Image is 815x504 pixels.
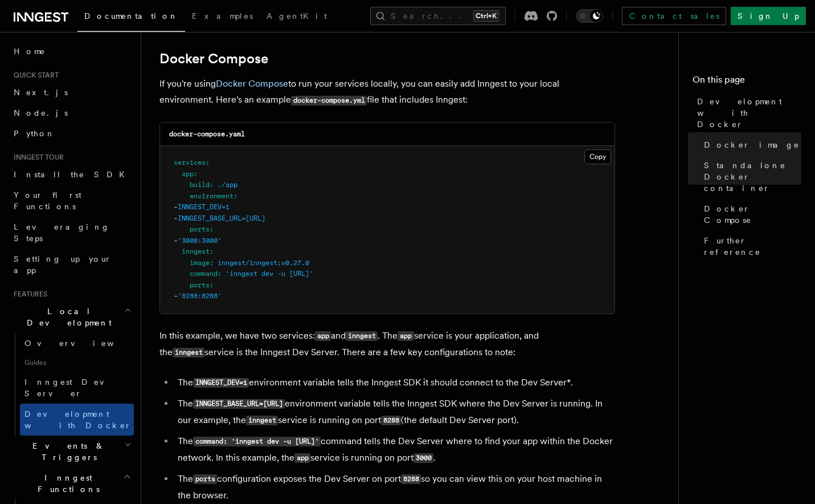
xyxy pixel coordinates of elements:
span: Docker Compose [704,203,801,226]
span: inngest [182,247,210,255]
span: : [234,192,237,200]
code: command: 'inngest dev -u [URL]' [193,437,321,446]
a: Further reference [699,230,801,262]
a: Next.js [9,82,134,103]
button: Copy [584,149,611,164]
span: : [218,270,222,278]
p: If you're using to run your services locally, you can easily add Inngest to your local environmen... [159,76,615,108]
a: Docker image [699,135,801,155]
a: AgentKit [260,3,334,31]
span: image [190,259,210,267]
a: Examples [185,3,260,31]
button: Local Development [9,301,134,333]
code: inngest [173,348,204,357]
div: Local Development [9,333,134,436]
code: docker-compose.yml [291,96,367,105]
code: INNGEST_BASE_URL=[URL] [193,399,285,409]
span: Setting up your app [14,254,112,275]
p: In this example, we have two services: and . The service is your application, and the service is ... [159,328,615,361]
span: Node.js [14,108,68,117]
li: The environment variable tells the Inngest SDK it should connect to the Dev Server*. [174,375,615,391]
code: 3000 [413,453,433,463]
code: inngest [346,331,378,341]
span: Guides [20,353,134,372]
span: Leveraging Steps [14,222,110,243]
span: - [174,203,178,211]
button: Inngest Functions [9,468,134,499]
span: Home [14,46,46,57]
span: ./app [218,181,237,189]
a: Docker Compose [216,78,288,89]
span: - [174,237,178,245]
span: environment [190,192,234,200]
span: Overview [24,339,142,348]
span: Further reference [704,235,801,258]
li: The command tells the Dev Server where to find your app within the Docker network. In this exampl... [174,433,615,466]
span: Local Development [9,306,124,328]
span: ports [190,281,210,289]
span: '3000:3000' [178,237,222,245]
span: Inngest Functions [9,472,123,495]
code: 8288 [381,416,401,425]
span: Python [14,129,55,138]
a: Node.js [9,103,134,123]
a: Contact sales [622,7,726,25]
span: : [210,225,214,233]
a: Development with Docker [20,404,134,436]
span: 'inngest dev -u [URL]' [226,270,313,278]
span: : [206,158,210,166]
button: Search...Ctrl+K [370,7,506,25]
span: Your first Functions [14,190,81,211]
span: command [190,270,218,278]
span: '8288:8288' [178,292,222,300]
li: The environment variable tells the Inngest SDK where the Dev Server is running. In our example, t... [174,396,615,429]
button: Toggle dark mode [576,9,603,23]
span: app [182,170,194,178]
span: Standalone Docker container [704,160,801,194]
span: : [194,170,198,178]
span: : [210,181,214,189]
code: inngest [246,416,278,425]
span: Next.js [14,88,68,97]
span: Development with Docker [24,409,132,430]
button: Events & Triggers [9,436,134,468]
code: 8288 [401,474,421,484]
span: - [174,214,178,222]
a: Python [9,123,134,144]
span: Install the SDK [14,170,132,179]
a: Overview [20,333,134,353]
span: Development with Docker [697,96,801,130]
span: : [210,247,214,255]
span: Docker image [704,139,800,151]
span: Events & Triggers [9,440,124,463]
span: Inngest Dev Server [24,377,122,398]
a: Your first Functions [9,185,134,217]
a: Home [9,41,134,62]
span: build [190,181,210,189]
a: Standalone Docker container [699,155,801,198]
span: AgentKit [267,11,327,21]
code: ports [193,474,217,484]
a: Docker Compose [699,198,801,230]
span: - [174,292,178,300]
span: INNGEST_DEV=1 [178,203,230,211]
kbd: Ctrl+K [473,10,499,22]
a: Setting up your app [9,249,134,281]
span: Features [9,290,47,299]
span: Examples [192,11,253,21]
span: : [210,281,214,289]
span: Documentation [84,11,178,21]
code: app [398,331,413,341]
code: app [315,331,331,341]
a: Inngest Dev Server [20,372,134,404]
a: Sign Up [731,7,806,25]
a: Docker Compose [159,51,268,67]
span: INNGEST_BASE_URL=[URL] [178,214,265,222]
a: Development with Docker [693,91,801,135]
span: Quick start [9,71,59,80]
span: inngest/inngest:v0.27.0 [218,259,309,267]
a: Leveraging Steps [9,217,134,249]
span: Inngest tour [9,153,64,162]
span: services [174,158,206,166]
code: INNGEST_DEV=1 [193,378,249,388]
